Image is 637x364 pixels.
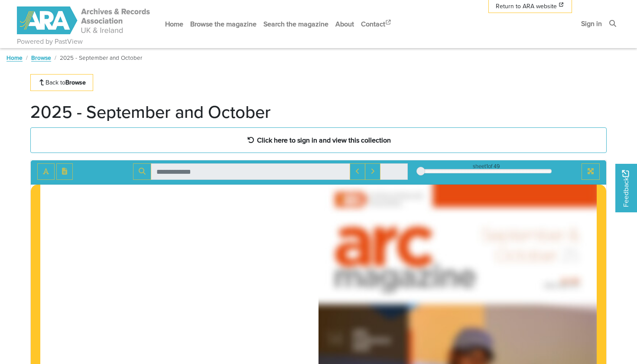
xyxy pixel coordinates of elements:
a: Home [162,13,187,36]
a: Sign in [578,12,605,35]
a: ARA - ARC Magazine | Powered by PastView logo [17,2,151,39]
h1: 2025 - September and October [30,101,271,122]
a: Back toBrowse [30,74,93,91]
button: Previous Match [350,163,365,180]
button: Next Match [365,163,380,180]
span: Return to ARA website [496,2,557,11]
a: Click here to sign in and view this collection [30,127,607,153]
div: sheet of 49 [421,162,552,170]
span: 2025 - September and October [60,53,142,62]
button: Toggle text selection (Alt+T) [37,163,55,180]
a: Browse the magazine [187,13,260,36]
a: Powered by PastView [17,36,83,47]
button: Open transcription window [56,163,73,180]
img: ARA - ARC Magazine | Powered by PastView [17,6,151,34]
button: Search [133,163,151,180]
span: 1 [486,162,488,170]
strong: Click here to sign in and view this collection [257,135,391,145]
strong: Browse [65,78,86,87]
input: Search for [151,163,350,180]
a: Browse [31,53,51,62]
a: About [332,13,357,36]
a: Search the magazine [260,13,332,36]
span: Feedback [621,170,631,207]
a: Would you like to provide feedback? [615,164,637,212]
a: Contact [357,13,396,36]
a: Home [6,53,23,62]
button: Full screen mode [582,163,600,180]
